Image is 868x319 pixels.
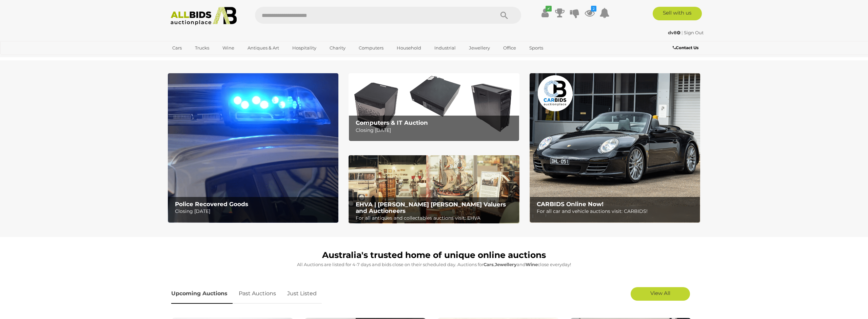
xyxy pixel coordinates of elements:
b: Computers & IT Auction [356,119,428,126]
a: EHVA | Evans Hastings Valuers and Auctioneers EHVA | [PERSON_NAME] [PERSON_NAME] Valuers and Auct... [349,155,519,224]
b: CARBIDS Online Now! [537,201,604,207]
a: dv8 [668,30,682,35]
strong: dv8 [668,30,680,35]
a: Computers [354,42,388,54]
a: Hospitality [288,42,321,54]
a: Charity [325,42,350,54]
a: Office [499,42,520,54]
strong: Cars [484,262,494,267]
a: [GEOGRAPHIC_DATA] [168,54,225,65]
b: Contact Us [673,45,698,50]
a: Past Auctions [234,284,281,304]
p: Closing [DATE] [356,126,515,135]
img: Allbids.com.au [167,7,240,25]
i: ✔ [546,6,552,12]
a: View All [631,287,690,301]
p: Closing [DATE] [175,207,335,216]
a: Cars [168,42,186,54]
p: For all antiques and collectables auctions visit: EHVA [356,214,515,222]
img: Police Recovered Goods [168,73,338,223]
a: Police Recovered Goods Police Recovered Goods Closing [DATE] [168,73,338,223]
a: Sports [525,42,548,54]
h1: Australia's trusted home of unique online auctions [171,251,697,260]
a: Antiques & Art [243,42,283,54]
a: Contact Us [673,44,700,52]
a: Sign Out [684,30,704,35]
strong: Jewellery [495,262,517,267]
a: Computers & IT Auction Computers & IT Auction Closing [DATE] [349,73,519,141]
a: Industrial [430,42,460,54]
p: For all car and vehicle auctions visit: CARBIDS! [537,207,696,216]
p: All Auctions are listed for 4-7 days and bids close on their scheduled day. Auctions for , and cl... [171,261,697,268]
a: Just Listed [282,284,322,304]
img: EHVA | Evans Hastings Valuers and Auctioneers [349,155,519,224]
b: Police Recovered Goods [175,201,248,207]
a: Household [392,42,426,54]
a: Wine [218,42,239,54]
i: 2 [591,6,596,12]
a: Jewellery [465,42,494,54]
a: ✔ [540,7,550,19]
a: Trucks [191,42,214,54]
img: CARBIDS Online Now! [530,73,700,223]
span: | [682,30,683,35]
span: View All [650,290,670,296]
img: Computers & IT Auction [349,73,519,141]
a: Sell with us [653,7,702,20]
button: Search [487,7,521,24]
a: CARBIDS Online Now! CARBIDS Online Now! For all car and vehicle auctions visit: CARBIDS! [530,73,700,223]
a: 2 [585,7,595,19]
strong: Wine [526,262,538,267]
a: Upcoming Auctions [171,284,233,304]
b: EHVA | [PERSON_NAME] [PERSON_NAME] Valuers and Auctioneers [356,201,506,214]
